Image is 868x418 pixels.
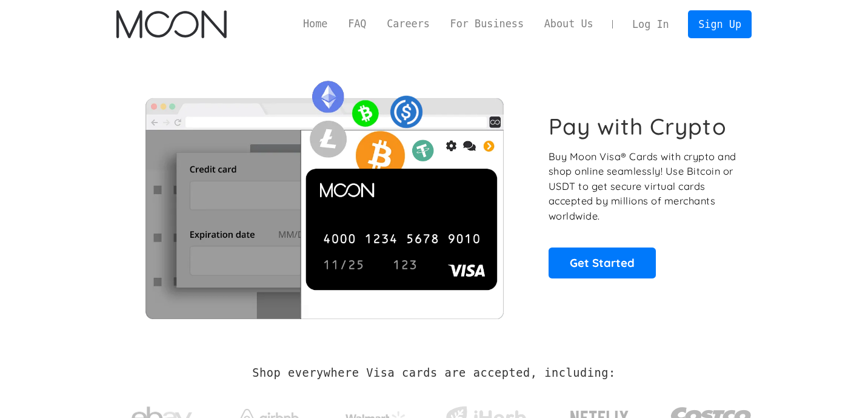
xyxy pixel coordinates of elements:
[293,16,338,32] a: Home
[534,16,604,32] a: About Us
[622,11,679,38] a: Log In
[116,10,226,38] img: Moon Logo
[338,16,376,32] a: FAQ
[440,16,534,32] a: For Business
[116,10,226,38] a: home
[549,149,738,224] p: Buy Moon Visa® Cards with crypto and shop online seamlessly! Use Bitcoin or USDT to get secure vi...
[376,16,439,32] a: Careers
[549,113,727,140] h1: Pay with Crypto
[116,72,532,319] img: Moon Cards let you spend your crypto anywhere Visa is accepted.
[688,10,751,38] a: Sign Up
[549,248,656,278] a: Get Started
[252,366,615,380] h2: Shop everywhere Visa cards are accepted, including:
